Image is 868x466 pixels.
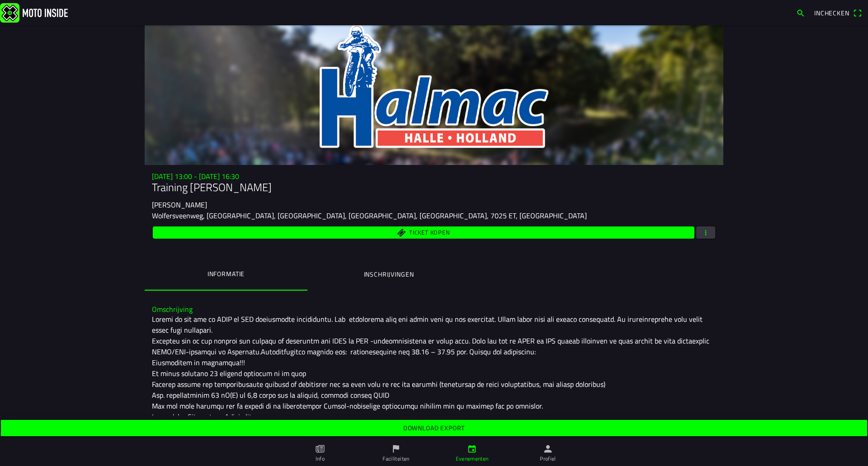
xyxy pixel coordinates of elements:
ion-text: Wolfersveenweg, [GEOGRAPHIC_DATA], [GEOGRAPHIC_DATA], [GEOGRAPHIC_DATA], [GEOGRAPHIC_DATA], 7025 ... [152,210,587,221]
ion-label: Profiel [540,455,556,463]
ion-label: Informatie [208,269,245,279]
span: Ticket kopen [409,230,450,235]
h3: Omschrijving [152,305,716,314]
ion-icon: calendar [467,444,477,454]
ion-label: Info [316,455,325,463]
ion-label: Faciliteiten [382,455,409,463]
ion-icon: flag [391,444,401,454]
ion-label: Inschrijvingen [364,269,414,279]
ion-icon: paper [315,444,325,454]
span: Inchecken [814,8,849,18]
div: Loremi do sit ame co ADIP el SED doeiusmodte incididuntu. Lab etdolorema aliq eni admin veni qu n... [152,314,716,466]
ion-text: [PERSON_NAME] [152,199,207,210]
ion-button: Download export [1,420,867,436]
ion-icon: person [543,444,553,454]
h1: Training [PERSON_NAME] [152,181,716,194]
h3: [DATE] 13:00 - [DATE] 16:30 [152,172,716,181]
a: Incheckenqr scanner [810,5,866,20]
a: search [792,5,810,20]
ion-label: Evenementen [456,455,489,463]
